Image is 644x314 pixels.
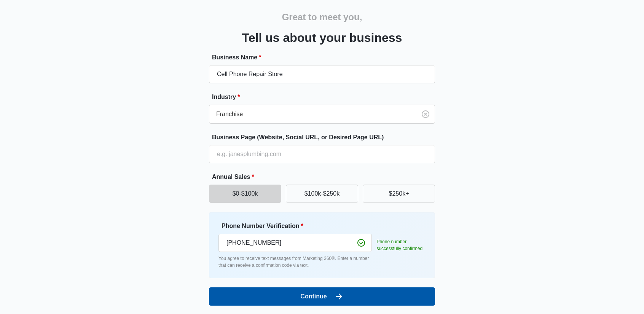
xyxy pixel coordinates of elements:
button: $0-$100k [209,185,281,203]
label: Industry [212,92,438,102]
label: Phone Number Verification [222,222,375,231]
button: $250k+ [363,185,435,203]
h2: Great to meet you, [282,10,362,24]
button: $100k-$250k [286,185,358,203]
p: Phone number successfully confirmed [376,238,426,252]
label: Business Name [212,53,438,62]
label: Annual Sales [212,172,438,182]
label: Business Page (Website, Social URL, or Desired Page URL) [212,133,438,142]
h3: Tell us about your business [242,29,402,47]
button: Clear [419,108,432,120]
input: e.g. Jane's Plumbing [209,65,435,83]
button: Continue [209,287,435,306]
p: You agree to receive text messages from Marketing 360®. Enter a number that can receive a confirm... [218,255,372,269]
input: e.g. janesplumbing.com [209,145,435,163]
input: Ex. +1-555-555-5555 [218,234,372,252]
